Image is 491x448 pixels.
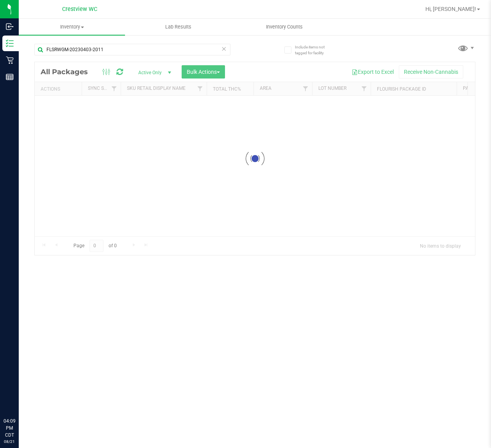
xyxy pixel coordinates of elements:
span: Include items not tagged for facility [295,44,334,56]
inline-svg: Inbound [6,23,14,30]
span: Hi, [PERSON_NAME]! [425,6,476,12]
inline-svg: Retail [6,56,14,64]
span: Clear [221,44,227,54]
span: Crestview WC [62,6,97,12]
inline-svg: Reports [6,73,14,81]
a: Inventory Counts [231,19,337,35]
p: 04:09 PM CDT [4,418,15,439]
a: Inventory [19,19,125,35]
inline-svg: Inventory [6,39,14,47]
span: Inventory Counts [255,23,313,30]
span: Lab Results [155,23,202,30]
p: 08/21 [4,439,15,444]
input: Search Package ID, Item Name, SKU, Lot or Part Number... [34,44,230,55]
span: Inventory [19,23,125,30]
a: Lab Results [125,19,231,35]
